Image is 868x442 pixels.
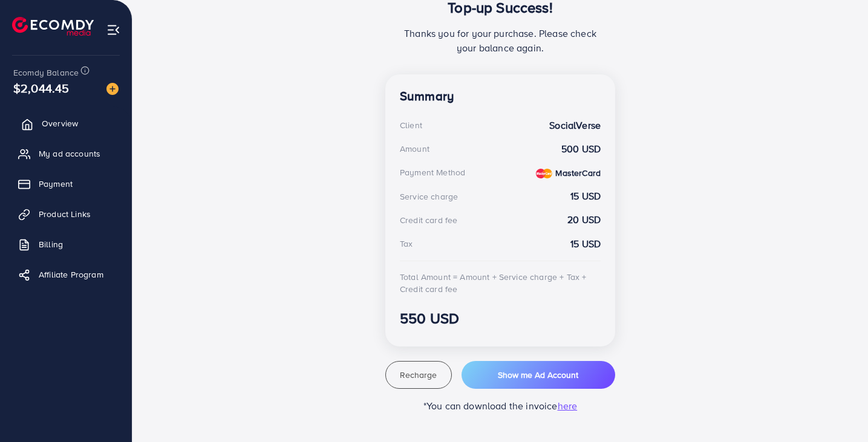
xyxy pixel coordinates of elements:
div: Amount [400,143,429,155]
strong: MasterCard [555,167,601,179]
span: My ad accounts [39,148,100,160]
a: Product Links [9,202,123,226]
iframe: Chat [817,388,859,433]
img: image [106,83,119,95]
span: Show me Ad Account [498,369,578,381]
strong: 15 USD [570,237,601,251]
span: $2,044.45 [30,59,53,117]
span: Ecomdy Balance [13,67,79,79]
div: Payment Method [400,166,465,178]
p: Thanks you for your purchase. Please check your balance again. [400,26,601,55]
strong: 15 USD [570,189,601,203]
div: Tax [400,238,413,250]
span: Affiliate Program [39,268,103,281]
span: Overview [42,117,78,129]
strong: SocialVerse [549,119,601,132]
a: Affiliate Program [9,262,123,287]
a: Overview [9,111,123,135]
p: *You can download the invoice [385,398,615,413]
div: Total Amount = Amount + Service charge + Tax + Credit card fee [400,271,601,296]
div: Service charge [400,190,458,203]
button: Show me Ad Account [462,361,615,389]
strong: 20 USD [567,213,601,227]
span: Recharge [400,369,437,381]
button: Recharge [385,361,452,389]
h3: 550 USD [400,310,601,327]
img: credit [536,169,552,178]
h4: Summary [400,89,601,104]
img: logo [12,17,94,36]
span: Payment [39,178,73,190]
span: here [558,399,578,412]
strong: 500 USD [561,142,601,156]
div: Credit card fee [400,214,457,226]
img: menu [106,23,120,37]
a: Payment [9,172,123,196]
a: My ad accounts [9,141,123,166]
span: Product Links [39,208,91,220]
div: Client [400,119,422,131]
span: Billing [39,238,63,250]
a: Billing [9,232,123,256]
